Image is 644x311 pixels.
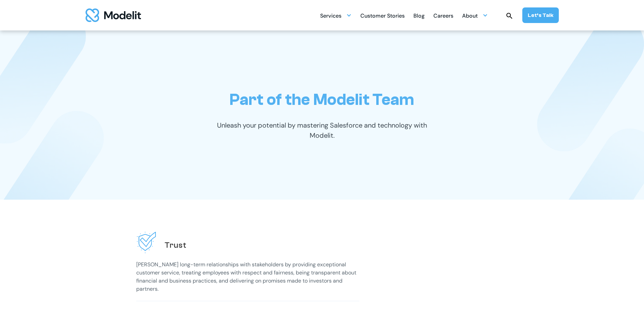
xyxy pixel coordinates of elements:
p: Unleash your potential by mastering Salesforce and technology with Modelit. [206,120,439,140]
div: Blog [413,10,425,23]
div: Careers [433,10,453,23]
div: Let’s Talk [528,12,553,19]
a: Blog [413,9,425,22]
a: Careers [433,9,453,22]
a: Customer Stories [360,9,405,22]
a: home [86,8,141,22]
a: Let’s Talk [522,7,559,23]
h1: Part of the Modelit Team [230,90,414,109]
div: Customer Stories [360,10,405,23]
div: About [462,9,488,22]
h2: Trust [165,240,187,250]
p: [PERSON_NAME] long-term relationships with stakeholders by providing exceptional customer service... [136,261,359,293]
div: About [462,10,478,23]
div: Services [320,9,352,22]
div: Services [320,10,341,23]
img: modelit logo [86,8,141,22]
